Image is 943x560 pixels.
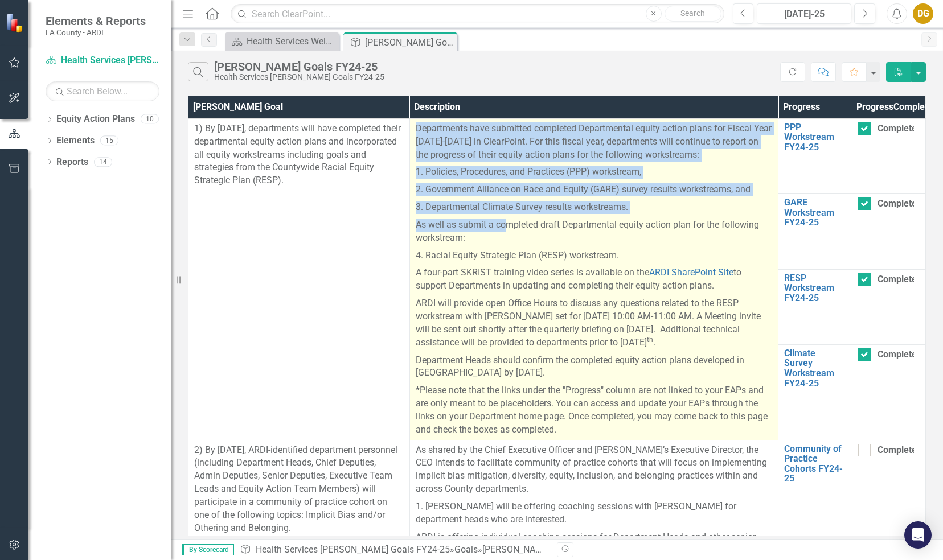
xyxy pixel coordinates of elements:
[416,199,773,216] p: 3. Departmental Climate Survey results workstreams.
[214,60,384,73] div: [PERSON_NAME] Goals FY24-25
[416,498,773,529] p: 1. [PERSON_NAME] will be offering coaching sessions with [PERSON_NAME] for department heads who a...
[56,156,88,169] a: Reports
[46,14,146,28] span: Elements & Reports
[231,4,724,24] input: Search ClearPoint...
[778,118,852,193] td: Double-Click to Edit Right Click for Context Menu
[247,34,336,48] div: Health Services Welcome Page
[141,114,159,124] div: 10
[56,113,135,126] a: Equity Action Plans
[416,444,773,498] p: As shared by the Chief Executive Officer and [PERSON_NAME]’s Executive Director, the CEO intends ...
[665,6,721,22] button: Search
[778,269,852,344] td: Double-Click to Edit Right Click for Context Menu
[409,118,778,440] td: Double-Click to Edit
[778,194,852,269] td: Double-Click to Edit Right Click for Context Menu
[784,273,846,303] a: RESP Workstream FY24-25
[852,344,926,440] td: Double-Click to Edit
[416,264,773,295] p: A four-part SKRIST training video series is available on the to support Departments in updating a...
[757,3,851,24] button: [DATE]-25
[194,122,404,187] p: 1) By [DATE], departments will have completed their departmental equity action plans and incorpor...
[256,544,450,555] a: Health Services [PERSON_NAME] Goals FY24-25
[100,136,118,146] div: 15
[761,7,847,21] div: [DATE]-25
[416,181,773,199] p: 2. Government Alliance on Race and Equity (GARE) survey results workstreams, and
[56,134,95,147] a: Elements
[784,444,846,484] a: Community of Practice Cohorts FY24-25
[365,35,454,50] div: [PERSON_NAME] Goals FY24-25
[784,122,846,153] a: PPP Workstream FY24-25
[416,382,773,436] p: *Please note that the links under the "Progress" column are not linked to your EAPs and are only ...
[778,344,852,440] td: Double-Click to Edit Right Click for Context Menu
[94,157,112,167] div: 14
[46,28,146,37] small: LA County - ARDI
[188,118,410,440] td: Double-Click to Edit
[784,197,846,228] a: GARE Workstream FY24-25
[416,295,773,351] p: ARDI will provide open Office Hours to discuss any questions related to the RESP workstream with ...
[416,352,773,382] p: Department Heads should confirm the completed equity action plans developed in [GEOGRAPHIC_DATA] ...
[649,267,733,278] a: ARDI SharePoint Site
[416,163,773,181] p: 1. Policies, Procedures, and Practices (PPP) workstream,
[680,9,705,18] span: Search
[852,194,926,269] td: Double-Click to Edit
[852,269,926,344] td: Double-Click to Edit
[214,73,384,81] div: Health Services [PERSON_NAME] Goals FY24-25
[416,122,773,164] p: Departments have submitted completed Departmental equity action plans for Fiscal Year [DATE]-[DAT...
[416,247,773,265] p: 4. Racial Equity Strategic Plan (RESP) workstream.
[904,521,932,549] div: Open Intercom Messenger
[194,444,404,535] p: 2) By [DATE], ARDI-identified department personnel (including Department Heads, Chief Deputies, A...
[182,544,234,555] span: By Scorecard
[482,544,612,555] div: [PERSON_NAME] Goals FY24-25
[454,544,478,555] a: Goals
[416,216,773,247] p: As well as submit a completed draft Departmental equity action plan for the following workstream:
[228,34,336,48] a: Health Services Welcome Page
[647,336,653,344] sup: th
[46,54,159,67] a: Health Services [PERSON_NAME] Goals FY24-25
[913,3,933,24] button: DG
[240,543,548,557] div: » »
[852,118,926,193] td: Double-Click to Edit
[46,81,159,101] input: Search Below...
[784,348,846,388] a: Climate Survey Workstream FY24-25
[5,12,26,34] img: ClearPoint Strategy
